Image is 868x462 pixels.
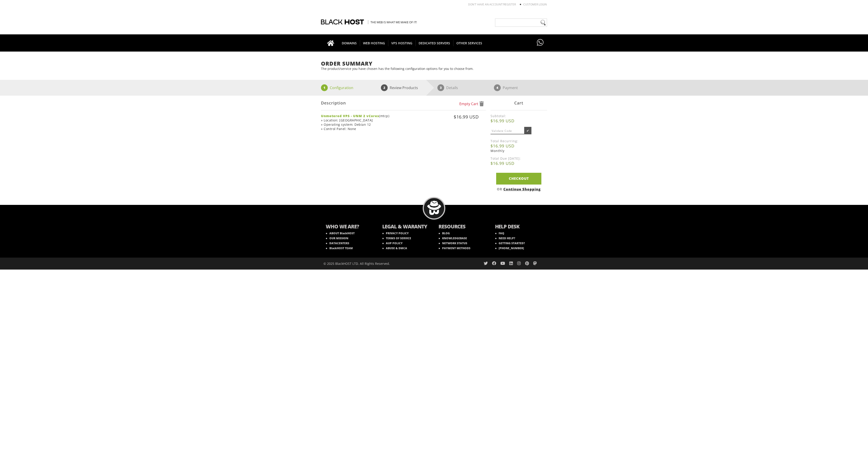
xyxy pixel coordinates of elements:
a: Empty Cart [459,101,484,106]
b: WHO WE ARE? [326,223,373,231]
span: 1 [321,84,328,91]
b: RESOURCES [439,223,486,231]
input: ✔ [524,127,531,134]
a: OTHER SERVICES [453,34,485,52]
a: AUP POLICY [382,241,403,245]
span: Monthly [491,149,505,153]
span: 4 [494,84,501,91]
a: ABOUT BlackHOST [326,231,355,235]
a: NEED HELP? [495,236,515,240]
h1: Order Summary [321,61,547,66]
a: GETTING STARTED? [495,241,525,245]
label: Subtotal: [491,114,547,118]
a: KNOWLEDGEBASE [439,236,467,240]
span: DOMAINS [339,40,360,46]
a: Customer Login [523,2,547,6]
a: VPS HOSTING [388,34,416,52]
span: The Web is what we make of it! [368,20,417,24]
b: $16.99 USD [491,161,547,166]
label: Total Due [DATE]: [491,156,547,161]
div: OR [491,187,547,191]
a: Continue Shopping [503,187,541,191]
a: DEDICATED SERVERS [415,34,453,52]
b: HELP DESK [495,223,542,231]
div: (mtcp) » Location: [GEOGRAPHIC_DATA] » Operating system: Debian 12 » Control Panel: None [321,114,412,131]
a: BLOG [439,231,450,235]
a: TERMS OF SERVICE [382,236,411,240]
p: The product/service you have chosen has the following configuration options for you to choose from. [321,66,547,71]
span: WEB HOSTING [360,40,388,46]
b: LEGAL & WARANTY [382,223,430,231]
span: OTHER SERVICES [453,40,485,46]
li: Don't have an account? [461,2,516,6]
b: $16.99 USD [491,143,547,149]
a: ABUSE & DMCA [382,246,407,250]
div: Description [321,96,486,110]
span: VPS HOSTING [388,40,416,46]
div: $16.99 USD [413,114,479,129]
a: PRIVACY POLICY [382,231,409,235]
img: BlackHOST mascont, Blacky. [427,201,441,215]
div: © 2025 BlackHOST LTD. All Rights Reserved. [323,258,432,270]
span: 2 [381,84,388,91]
a: Go to homepage [323,34,339,52]
input: Need help? [495,19,547,27]
b: $16.99 USD [491,118,547,123]
a: REGISTER [504,2,516,6]
a: WEB HOSTING [360,34,388,52]
div: Cart [491,96,547,110]
p: Review Products [390,84,418,91]
p: Details [446,84,458,91]
a: FAQ [495,231,504,235]
input: Validate Code [491,128,524,134]
p: Configuration [330,84,353,91]
strong: Unmetered VPS - UNM 2 vCores [321,114,379,118]
a: DATACENTERS [326,241,349,245]
a: [PHONE_NUMBER] [495,246,524,250]
a: Have questions? [536,34,545,51]
span: DEDICATED SERVERS [415,40,453,46]
a: Checkout [496,173,541,184]
span: 3 [437,84,444,91]
a: PAYMENT METHODS [439,246,470,250]
a: DOMAINS [339,34,360,52]
p: Payment [503,84,518,91]
a: NETWORK STATUS [439,241,467,245]
a: OUR MISSION [326,236,348,240]
a: BlackHOST TEAM [326,246,353,250]
label: Total Recurring: [491,139,547,143]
